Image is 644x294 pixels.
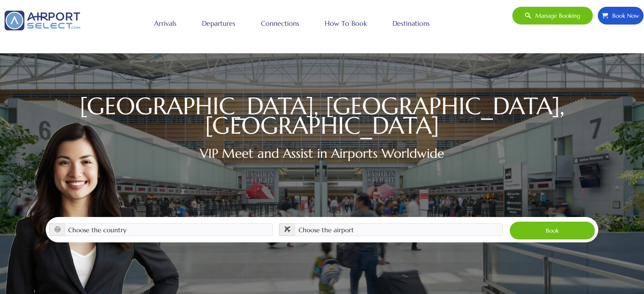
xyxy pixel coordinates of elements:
h1: [GEOGRAPHIC_DATA], [GEOGRAPHIC_DATA], [GEOGRAPHIC_DATA] [46,96,598,135]
a: Connections [259,13,301,34]
h2: VIP Meet and Assist in Airports Worldwide [46,144,598,163]
span: Book Now [608,7,639,25]
a: Manage booking [512,6,593,25]
a: Destinations [390,13,432,34]
span: Manage booking [531,7,580,25]
a: How to book [323,13,369,34]
a: Arrivals [152,13,179,34]
a: Book Now [597,6,644,25]
button: Book [509,221,595,240]
a: Departures [200,13,238,34]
